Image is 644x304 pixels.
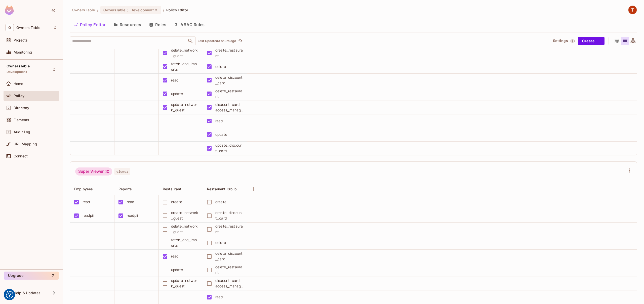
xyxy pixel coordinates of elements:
[163,8,164,12] li: /
[14,142,37,146] span: URL Mapping
[171,77,179,83] div: read
[14,118,29,122] span: Elements
[215,143,243,154] div: update_discount_card
[14,106,29,110] span: Directory
[215,251,243,262] div: delete_discount_card
[171,253,179,259] div: read
[215,118,223,124] div: read
[6,291,13,298] img: Revisit consent button
[70,18,110,31] button: Policy Editor
[171,61,199,72] div: fetch_and_imports
[166,8,188,12] span: Policy Editor
[171,91,183,97] div: update
[97,8,98,12] li: /
[171,278,199,289] div: update_network_guest
[14,82,23,86] span: Home
[171,199,182,205] div: create
[215,64,226,69] div: delete
[238,38,243,44] span: refresh
[14,50,32,54] span: Monitoring
[551,37,576,45] button: Settings
[171,48,199,59] div: delete_network_guest
[7,64,30,68] span: OwnersTable
[75,167,112,176] div: Super Viewer
[171,224,199,235] div: delete_network_guest
[14,130,30,134] span: Audit Log
[215,75,243,86] div: delete_discount_card
[14,38,28,42] span: Projects
[215,88,243,99] div: delete_restaurant
[171,267,183,273] div: update
[114,168,130,175] span: viewer
[171,210,199,221] div: create_network_guest
[215,132,227,137] div: update
[127,199,134,205] div: read
[628,6,637,14] img: TableSteaks Development
[145,18,170,31] button: Roles
[14,154,28,158] span: Connect
[187,37,194,45] button: Open
[215,199,226,205] div: create
[207,187,237,191] span: Restaurant Group
[170,18,209,31] button: ABAC Rules
[74,187,93,191] span: Employees
[6,291,13,298] button: Consent Preferences
[215,102,243,113] div: discount_card_access_management
[131,8,154,12] span: Development
[14,94,24,98] span: Policy
[215,240,226,245] div: delete
[171,237,199,248] div: fetch_and_imports
[72,8,95,12] span: the active workspace
[127,213,138,218] div: readpii
[118,187,132,191] span: Reports
[16,26,40,30] span: Workspace: Owners Table
[171,102,199,113] div: update_network_guest
[236,38,243,44] span: Click to refresh data
[215,294,223,300] div: read
[163,187,181,191] span: Restaurant
[215,278,243,289] div: discount_card_access_management
[127,8,129,12] span: :
[103,8,125,12] span: OwnersTable
[578,37,605,45] button: Create
[110,18,145,31] button: Resources
[6,24,14,31] span: O
[5,6,14,15] img: SReyMgAAAABJRU5ErkJggg==
[198,39,236,43] p: Last Updated 3 hours ago
[83,213,94,218] div: readpii
[215,210,243,221] div: create_discount_card
[237,38,243,44] button: refresh
[215,48,243,59] div: create_restaurant
[83,199,90,205] div: read
[215,264,243,275] div: delete_restaurant
[215,224,243,235] div: create_restaurant
[14,291,41,295] span: Help & Updates
[7,70,27,74] span: Development
[4,272,59,280] button: Upgrade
